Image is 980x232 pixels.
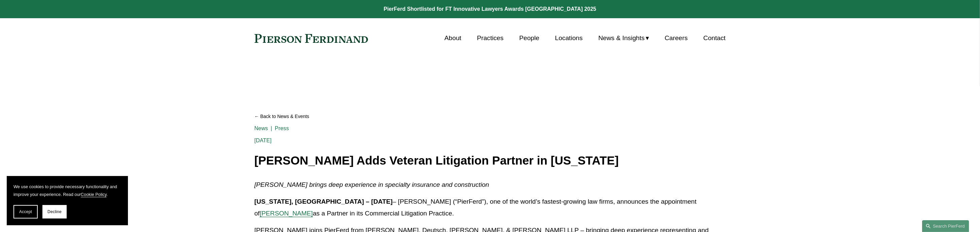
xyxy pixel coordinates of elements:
span: News & Insights [598,32,645,44]
button: Decline [42,205,67,219]
p: – [PERSON_NAME] (“PierFerd”), one of the world’s fastest-growing law firms, announces the appoint... [255,196,726,219]
a: Locations [555,32,583,45]
em: [PERSON_NAME] brings deep experience in specialty insurance and construction [255,181,489,188]
a: [PERSON_NAME] [260,210,313,217]
a: Press [275,125,289,131]
span: Decline [47,209,62,214]
h1: [PERSON_NAME] Adds Veteran Litigation Partner in [US_STATE] [255,154,726,167]
section: Cookie banner [7,176,128,225]
a: News [255,125,268,131]
span: [DATE] [255,138,272,143]
a: Practices [477,32,504,45]
a: Contact [703,32,725,45]
span: Accept [19,209,32,214]
strong: [US_STATE], [GEOGRAPHIC_DATA] – [DATE] [255,198,393,205]
a: People [519,32,539,45]
button: Accept [13,205,38,219]
p: We use cookies to provide necessary functionality and improve your experience. Read our . [13,183,121,198]
a: About [444,32,461,45]
a: Back to News & Events [255,111,726,122]
a: folder dropdown [598,32,649,45]
a: Careers [665,32,688,45]
a: Cookie Policy [81,192,107,197]
a: Search this site [922,220,969,232]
